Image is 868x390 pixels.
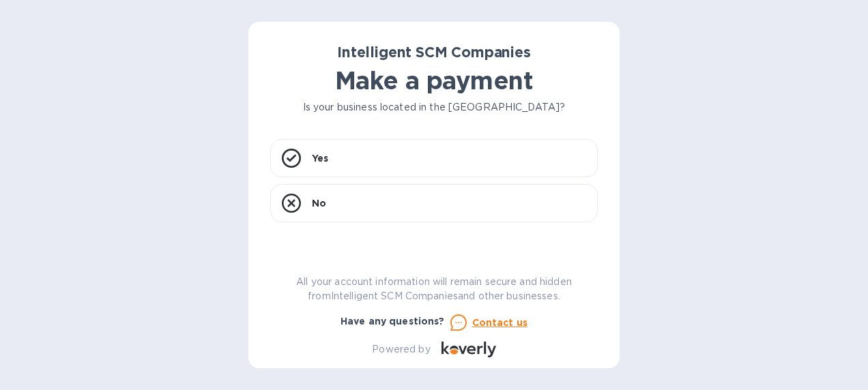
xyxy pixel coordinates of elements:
[337,44,531,61] b: Intelligent SCM Companies
[472,317,528,328] u: Contact us
[270,275,598,303] p: All your account information will remain secure and hidden from Intelligent SCM Companies and oth...
[270,100,598,115] p: Is your business located in the [GEOGRAPHIC_DATA]?
[270,66,598,95] h1: Make a payment
[312,196,326,210] p: No
[372,342,430,357] p: Powered by
[341,316,445,327] b: Have any questions?
[312,151,328,165] p: Yes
